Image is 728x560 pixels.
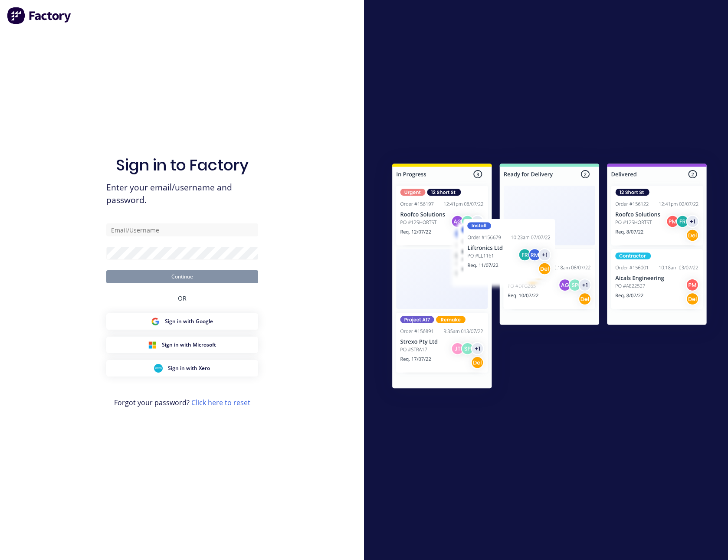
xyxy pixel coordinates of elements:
[106,360,258,377] button: Xero Sign inSign in with Xero
[106,337,258,353] button: Microsoft Sign inSign in with Microsoft
[106,181,258,206] span: Enter your email/username and password.
[106,270,258,283] button: Continue
[148,341,157,349] img: Microsoft Sign in
[168,364,210,372] span: Sign in with Xero
[162,341,216,349] span: Sign in with Microsoft
[116,156,249,174] h1: Sign in to Factory
[151,317,160,326] img: Google Sign in
[373,146,726,409] img: Sign in
[154,364,163,373] img: Xero Sign in
[114,397,250,408] span: Forgot your password?
[178,283,187,313] div: OR
[191,398,250,407] a: Click here to reset
[165,318,213,325] span: Sign in with Google
[106,223,258,236] input: Email/Username
[7,7,72,24] img: Factory
[106,313,258,330] button: Google Sign inSign in with Google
